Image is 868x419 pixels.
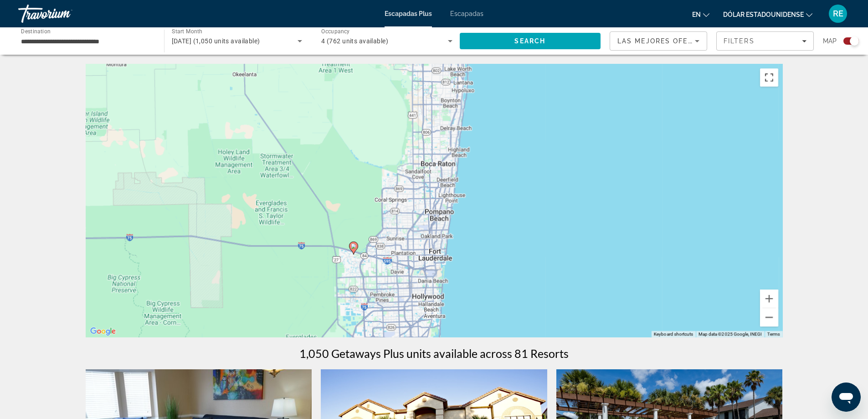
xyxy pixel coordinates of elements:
[767,331,780,336] a: Terms (opens in new tab)
[692,11,701,18] font: en
[460,33,601,49] button: Search
[299,347,569,360] h1: 1,050 Getaways Plus units available across 81 Resorts
[321,28,350,35] span: Occupancy
[760,308,778,326] button: Zoom out
[21,36,152,47] input: Select destination
[723,8,812,21] button: Cambiar moneda
[716,31,814,51] button: Filters
[826,4,850,23] button: Menú de usuario
[88,326,118,337] a: Open this area in Google Maps (opens a new window)
[21,28,51,34] span: Destination
[450,10,483,17] a: Escapadas
[723,11,804,18] font: Dólar estadounidense
[321,37,388,45] span: 4 (762 units available)
[724,37,755,45] span: Filters
[88,326,118,337] img: Google
[172,28,202,35] span: Start Month
[833,9,843,18] font: RE
[699,331,762,336] span: Map data ©2025 Google, INEGI
[18,2,109,26] a: Travorium
[514,37,545,45] span: Search
[617,37,708,45] span: Las mejores ofertas
[172,37,260,45] span: [DATE] (1,050 units available)
[654,331,693,337] button: Keyboard shortcuts
[385,10,432,17] a: Escapadas Plus
[832,383,861,412] iframe: Botón para iniciar la ventana de mensajería
[617,36,699,47] mat-select: Sort by
[760,290,778,308] button: Zoom in
[692,8,709,21] button: Cambiar idioma
[760,68,778,87] button: Toggle fullscreen view
[823,35,837,47] span: Map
